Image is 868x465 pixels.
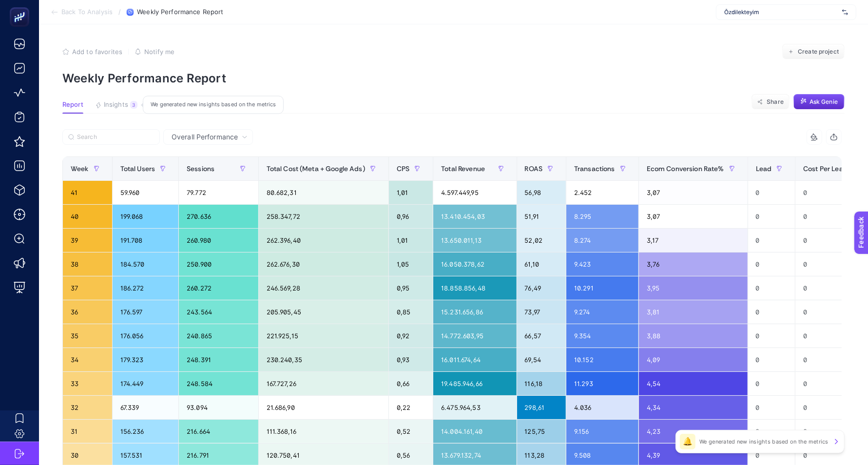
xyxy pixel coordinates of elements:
[639,252,748,276] div: 3,76
[113,348,179,371] div: 179.323
[566,252,638,276] div: 9.423
[639,205,748,228] div: 3,07
[135,48,174,56] button: Notify me
[748,420,795,443] div: 0
[187,165,214,173] span: Sessions
[389,372,433,395] div: 0,66
[113,276,179,300] div: 186.272
[433,420,516,443] div: 14.004.161,40
[63,205,112,228] div: 40
[517,396,566,419] div: 298,61
[143,96,284,114] div: We generated new insights based on the metrics
[389,324,433,348] div: 0,92
[179,324,258,348] div: 240.865
[63,229,112,252] div: 39
[517,348,566,371] div: 69,54
[113,300,179,324] div: 176.597
[63,372,112,395] div: 33
[433,324,516,348] div: 14.772.603,95
[639,324,748,348] div: 3,88
[389,252,433,276] div: 1,05
[259,348,388,371] div: 230.240,35
[566,276,638,300] div: 10.291
[793,94,845,110] button: Ask Genie
[639,300,748,324] div: 3,81
[259,324,388,348] div: 221.925,15
[113,252,179,276] div: 184.570
[104,101,128,109] span: Insights
[767,98,784,106] span: Share
[63,300,112,324] div: 36
[259,276,388,300] div: 246.569,28
[782,44,845,59] button: Create project
[113,229,179,252] div: 191.708
[639,396,748,419] div: 4,34
[748,181,795,204] div: 0
[389,276,433,300] div: 0,95
[389,300,433,324] div: 0,85
[113,181,179,204] div: 59.960
[61,8,113,16] span: Back To Analysis
[179,348,258,371] div: 248.391
[517,300,566,324] div: 73,97
[566,181,638,204] div: 2.452
[748,396,795,419] div: 0
[72,48,122,56] span: Add to favorites
[71,165,89,173] span: Week
[517,276,566,300] div: 76,49
[389,181,433,204] div: 1,01
[433,300,516,324] div: 15.231.656,86
[574,165,615,173] span: Transactions
[517,205,566,228] div: 51,91
[680,434,695,449] div: 🔔
[259,229,388,252] div: 262.396,40
[639,372,748,395] div: 4,54
[172,132,238,142] span: Overall Performance
[842,7,848,17] img: svg%3e
[517,181,566,204] div: 56,98
[389,205,433,228] div: 0,96
[259,300,388,324] div: 205.905,45
[63,276,112,300] div: 37
[63,348,112,371] div: 34
[179,181,258,204] div: 79.772
[389,396,433,419] div: 0,22
[566,396,638,419] div: 4.036
[389,348,433,371] div: 0,93
[566,324,638,348] div: 9.354
[389,420,433,443] div: 0,52
[179,252,258,276] div: 250.900
[748,372,795,395] div: 0
[566,372,638,395] div: 11.293
[517,229,566,252] div: 52,02
[566,348,638,371] div: 10.152
[179,229,258,252] div: 260.980
[566,300,638,324] div: 9.274
[566,420,638,443] div: 9.156
[259,181,388,204] div: 80.682,31
[259,396,388,419] div: 21.686,90
[259,420,388,443] div: 111.368,16
[389,229,433,252] div: 1,01
[63,252,112,276] div: 38
[639,348,748,371] div: 4,09
[748,229,795,252] div: 0
[113,324,179,348] div: 176.056
[113,420,179,443] div: 156.236
[639,181,748,204] div: 3,07
[179,396,258,419] div: 93.094
[647,165,724,173] span: Ecom Conversion Rate%
[62,48,122,56] button: Add to favorites
[517,324,566,348] div: 66,57
[748,300,795,324] div: 0
[639,229,748,252] div: 3,17
[566,229,638,252] div: 8.274
[179,300,258,324] div: 243.564
[397,165,409,173] span: CPS
[144,48,174,56] span: Notify me
[724,8,838,16] span: Özdilekteyim
[267,165,365,173] span: Total Cost (Meta + Google Ads)
[756,165,772,173] span: Lead
[639,276,748,300] div: 3,95
[62,101,83,109] span: Report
